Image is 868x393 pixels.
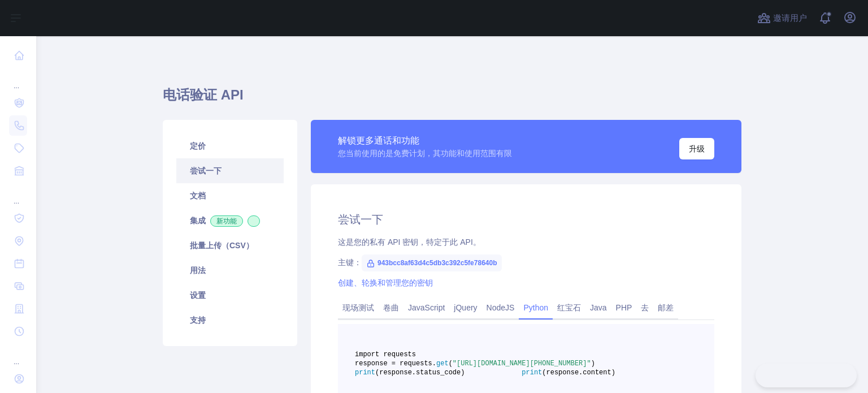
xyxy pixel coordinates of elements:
font: 升级 [689,144,705,153]
button: 升级 [679,138,714,159]
a: 定价 [176,133,284,158]
span: "[URL][DOMAIN_NAME][PHONE_NUMBER]" [453,360,591,368]
font: 这是您的私有 API 密钥，特定于此 API。 [338,237,481,247]
font: PHP [616,303,632,312]
a: 集成新功能 [176,208,284,233]
font: ... [14,197,19,205]
font: 定价 [190,141,206,150]
a: 批量上传（CSV） [176,233,284,258]
font: 尝试一下 [190,166,222,175]
a: 创建、轮换和管理您的密钥 [338,278,433,287]
font: 集成 [190,216,206,225]
a: 尝试一下 [176,158,284,183]
font: 去 [641,303,649,312]
font: 卷曲 [383,303,399,312]
span: (response.content) [542,369,615,377]
font: 用法 [190,266,206,275]
font: 解锁更多通话和功能 [338,136,419,145]
font: 设置 [190,291,206,300]
font: 新功能 [216,217,237,225]
span: ( [449,360,453,368]
font: 批量上传（CSV） [190,241,254,250]
a: 设置 [176,283,284,308]
span: get [436,360,449,368]
a: 用法 [176,258,284,283]
font: 943bcc8af63d4c5db3c392c5fe78640b [377,259,497,267]
font: jQuery [454,303,477,312]
span: response = requests. [355,360,436,368]
font: 您当前使用的是免费计划，其功能和使用范围有限 [338,149,512,158]
font: 文档 [190,191,206,200]
font: NodeJS [487,303,515,312]
font: JavaScript [408,303,445,312]
font: ... [14,358,19,366]
font: 尝试一下 [338,213,383,226]
span: ) [591,360,595,368]
font: ... [14,82,19,90]
span: import requests [355,351,416,359]
a: 文档 [176,183,284,208]
font: 电话验证 API [163,87,244,102]
font: 支持 [190,316,206,325]
font: 邀请用户 [773,13,807,23]
font: 现场测试 [342,303,374,312]
button: 邀请用户 [755,9,809,27]
font: Java [590,303,607,312]
a: 支持 [176,308,284,332]
span: (response.status_code) [375,369,465,377]
iframe: Help Scout Beacon - Open [756,364,857,387]
font: 红宝石 [557,303,581,312]
font: Python [523,303,548,312]
font: 主键： [338,258,362,267]
span: print [355,369,375,377]
font: 邮差 [658,303,674,312]
span: print [522,369,542,377]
